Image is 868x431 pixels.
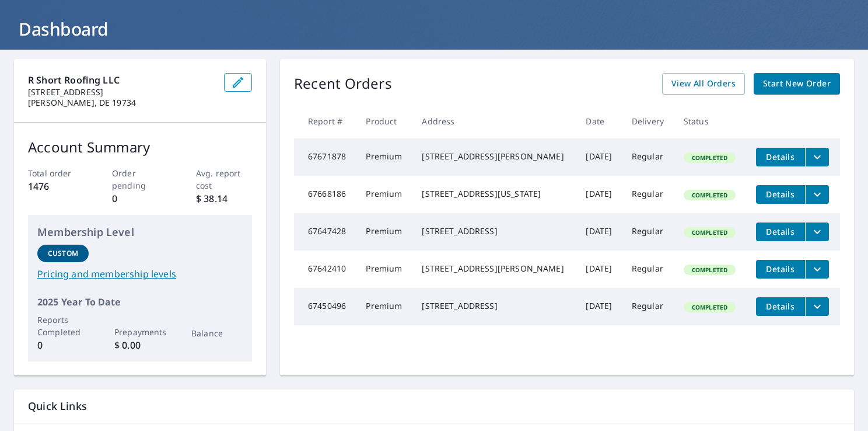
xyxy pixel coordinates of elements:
p: 0 [112,192,168,206]
td: [DATE] [576,138,622,176]
td: Premium [356,251,412,288]
th: Date [576,104,622,138]
button: filesDropdownBtn-67642410 [805,260,829,279]
p: Reports Completed [37,314,89,338]
span: Details [763,151,798,162]
p: Prepayments [114,326,166,338]
td: 67668186 [294,176,356,213]
span: Start New Order [763,77,831,91]
td: Regular [622,138,674,176]
div: [STREET_ADDRESS][PERSON_NAME] [422,263,567,274]
td: [DATE] [576,251,622,288]
span: Details [763,301,798,312]
span: View All Orders [671,77,736,91]
button: filesDropdownBtn-67647428 [805,223,829,241]
span: Completed [685,303,734,311]
p: [PERSON_NAME], DE 19734 [28,98,215,108]
span: Details [763,189,798,200]
p: Recent Orders [294,73,392,95]
td: Premium [356,176,412,213]
button: filesDropdownBtn-67450496 [805,297,829,316]
button: detailsBtn-67450496 [756,297,805,316]
h1: Dashboard [14,17,854,41]
button: detailsBtn-67668186 [756,185,805,204]
th: Delivery [622,104,674,138]
p: 2025 Year To Date [37,295,243,309]
th: Product [356,104,412,138]
th: Report # [294,104,356,138]
td: Regular [622,213,674,251]
td: 67671878 [294,138,356,176]
span: Completed [685,266,734,274]
span: Completed [685,154,734,162]
td: Regular [622,288,674,325]
p: 0 [37,338,89,352]
span: Completed [685,191,734,199]
p: Total order [28,167,84,179]
td: Premium [356,288,412,325]
p: R Short Roofing LLC [28,73,215,87]
p: Account Summary [28,137,252,158]
td: Regular [622,251,674,288]
p: 1476 [28,179,84,193]
span: Details [763,226,798,237]
p: Order pending [112,167,168,192]
p: $ 38.14 [196,192,252,206]
td: 67450496 [294,288,356,325]
div: [STREET_ADDRESS][US_STATE] [422,188,567,200]
th: Status [674,104,747,138]
p: $ 0.00 [114,338,166,352]
p: Balance [191,327,243,339]
div: [STREET_ADDRESS] [422,225,567,237]
p: Quick Links [28,399,840,413]
td: [DATE] [576,176,622,213]
a: View All Orders [662,73,745,95]
div: [STREET_ADDRESS] [422,300,567,312]
td: 67642410 [294,251,356,288]
button: detailsBtn-67642410 [756,260,805,279]
span: Completed [685,228,734,237]
button: filesDropdownBtn-67671878 [805,148,829,166]
button: filesDropdownBtn-67668186 [805,185,829,204]
th: Address [412,104,576,138]
button: detailsBtn-67647428 [756,223,805,241]
td: Premium [356,213,412,251]
p: [STREET_ADDRESS] [28,87,215,98]
div: [STREET_ADDRESS][PERSON_NAME] [422,151,567,162]
span: Details [763,263,798,274]
p: Avg. report cost [196,167,252,192]
a: Start New Order [754,73,840,95]
button: detailsBtn-67671878 [756,148,805,166]
td: [DATE] [576,288,622,325]
p: Membership Level [37,224,243,240]
p: Custom [48,248,78,259]
td: Regular [622,176,674,213]
a: Pricing and membership levels [37,267,243,281]
td: Premium [356,138,412,176]
td: 67647428 [294,213,356,251]
td: [DATE] [576,213,622,251]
